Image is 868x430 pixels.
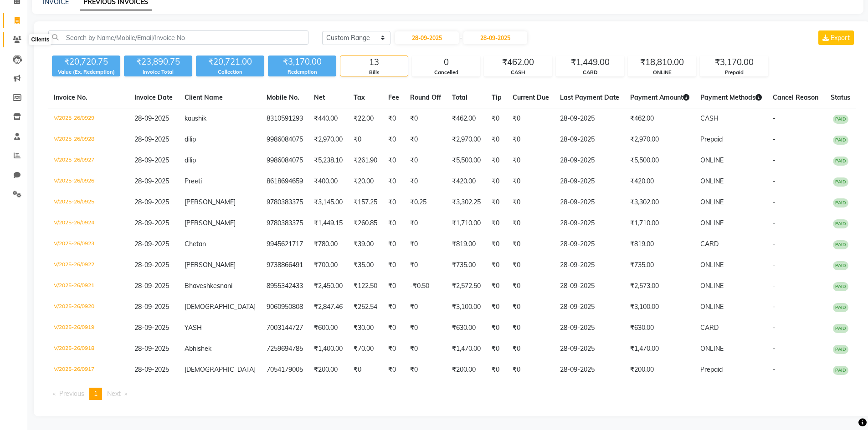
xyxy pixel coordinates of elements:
div: ₹462.00 [484,56,552,69]
div: 13 [340,56,408,69]
span: PAID [833,261,848,270]
span: - [773,365,776,374]
td: ₹0 [383,171,405,192]
td: ₹0 [486,192,507,213]
td: ₹0 [383,108,405,130]
td: ₹0 [383,150,405,171]
td: 28-09-2025 [555,108,625,130]
span: Prepaid [700,365,723,374]
td: ₹2,970.00 [447,129,486,150]
td: ₹20.00 [348,171,383,192]
td: ₹630.00 [447,318,486,339]
td: ₹600.00 [308,318,348,339]
span: 28-09-2025 [134,365,169,374]
span: CARD [700,324,719,332]
td: ₹2,970.00 [625,129,695,150]
span: - [460,33,462,43]
td: ₹1,470.00 [625,339,695,359]
td: ₹780.00 [308,234,348,255]
div: Bills [340,69,408,76]
span: Last Payment Date [560,93,619,101]
td: ₹0 [348,359,383,380]
div: ₹20,721.00 [196,56,264,68]
td: ₹70.00 [348,339,383,359]
td: ₹35.00 [348,255,383,276]
span: - [773,261,776,269]
td: ₹0 [383,276,405,297]
span: Round Off [410,93,441,101]
span: PAID [833,240,848,249]
td: 9986084075 [261,150,308,171]
td: ₹22.00 [348,108,383,130]
td: ₹462.00 [625,108,695,130]
td: ₹0 [405,297,447,318]
span: Client Name [185,93,223,101]
td: 28-09-2025 [555,276,625,297]
td: ₹1,470.00 [447,339,486,359]
td: V/2025-26/0917 [48,359,129,380]
span: ONLINE [700,282,724,290]
span: Cancel Reason [773,93,818,101]
td: ₹0 [486,339,507,359]
td: ₹0 [405,318,447,339]
td: 9780383375 [261,213,308,234]
span: Export [831,34,850,42]
td: 28-09-2025 [555,234,625,255]
td: ₹0 [486,276,507,297]
td: ₹3,302.25 [447,192,486,213]
td: 9945621717 [261,234,308,255]
span: ONLINE [700,177,724,185]
td: ₹2,573.00 [625,276,695,297]
td: 28-09-2025 [555,150,625,171]
div: Value (Ex. Redemption) [52,68,120,76]
td: ₹1,710.00 [447,213,486,234]
span: - [773,303,776,311]
td: ₹1,400.00 [308,339,348,359]
td: ₹0 [348,129,383,150]
td: ₹200.00 [447,359,486,380]
td: V/2025-26/0926 [48,171,129,192]
div: ₹3,170.00 [700,56,768,69]
td: ₹420.00 [447,171,486,192]
td: 7259694785 [261,339,308,359]
td: ₹0 [507,297,555,318]
td: ₹5,500.00 [447,150,486,171]
div: Cancelled [412,69,480,76]
td: ₹0 [405,255,447,276]
td: 9060950808 [261,297,308,318]
span: Tax [354,93,365,101]
td: 9986084075 [261,129,308,150]
td: -₹0.50 [405,276,447,297]
span: Bhavesh [185,282,210,290]
td: ₹462.00 [447,108,486,130]
td: ₹0 [507,339,555,359]
td: ₹819.00 [447,234,486,255]
td: ₹0 [486,234,507,255]
td: 7054179005 [261,359,308,380]
td: ₹3,100.00 [625,297,695,318]
td: ₹5,500.00 [625,150,695,171]
div: 0 [412,56,480,69]
span: 28-09-2025 [134,135,169,143]
td: ₹260.85 [348,213,383,234]
td: V/2025-26/0923 [48,234,129,255]
td: ₹2,572.50 [447,276,486,297]
td: ₹630.00 [625,318,695,339]
div: ₹18,810.00 [628,56,696,69]
span: PAID [833,177,848,187]
td: ₹735.00 [447,255,486,276]
button: Export [818,30,854,45]
span: PAID [833,303,848,312]
td: ₹0 [507,171,555,192]
span: ONLINE [700,303,724,311]
td: ₹0 [383,234,405,255]
span: Invoice No. [54,93,87,101]
span: Mobile No. [267,93,299,101]
td: 7003144727 [261,318,308,339]
span: [PERSON_NAME] [185,261,236,269]
span: - [773,324,776,332]
td: ₹0 [507,276,555,297]
td: ₹0 [507,150,555,171]
div: Invoice Total [124,68,192,76]
span: - [773,177,776,185]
